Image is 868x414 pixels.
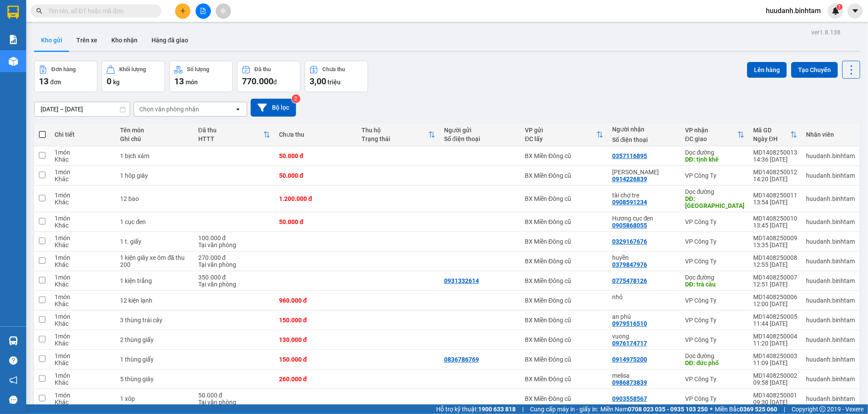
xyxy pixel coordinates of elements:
[612,293,676,300] div: nhỏ
[119,66,146,72] div: Khối lượng
[251,99,296,117] button: Bộ lọc
[612,340,647,347] div: 0976174717
[31,5,118,29] strong: CÔNG TY CP BÌNH TÂM
[832,7,840,15] img: icon-new-feature
[806,356,855,363] div: huudanh.binhtam
[753,359,797,366] div: 11:09 [DATE]
[806,277,855,284] div: huudanh.binhtam
[52,66,76,72] div: Đơn hàng
[612,176,647,183] div: 0914226839
[169,61,233,92] button: Số lượng13món
[55,359,111,366] div: Khác
[237,61,300,92] button: Đã thu770.000đ
[187,66,209,72] div: Số lượng
[242,76,273,86] span: 770.000
[186,79,198,86] span: món
[279,152,353,159] div: 50.000 đ
[820,406,826,412] span: copyright
[753,199,797,206] div: 13:54 [DATE]
[279,297,353,304] div: 960.000 đ
[525,297,603,304] div: BX Miền Đông cũ
[55,149,111,156] div: 1 món
[759,5,828,16] span: huudanh.binhtam
[525,356,603,363] div: BX Miền Đông cũ
[851,7,859,15] span: caret-down
[55,199,111,206] div: Khác
[305,61,368,92] button: Chưa thu3,00 triệu
[279,356,353,363] div: 150.000 đ
[198,241,270,248] div: Tại văn phòng
[198,399,270,406] div: Tại văn phòng
[55,241,111,248] div: Khác
[753,127,790,134] div: Mã GD
[753,313,797,320] div: MD1408250005
[120,336,189,343] div: 2 thùng giấy
[837,4,843,10] sup: 1
[279,195,353,202] div: 1.200.000 đ
[753,392,797,399] div: MD1408250001
[681,123,749,146] th: Toggle SortBy
[120,376,189,383] div: 5 thùng giây
[34,61,97,92] button: Đơn hàng13đơn
[55,333,111,340] div: 1 món
[3,50,16,59] span: Gửi:
[55,281,111,288] div: Khác
[685,317,744,324] div: VP Công Ty
[753,222,797,229] div: 13:45 [DATE]
[525,135,596,142] div: ĐC lấy
[525,258,603,265] div: BX Miền Đông cũ
[273,79,277,86] span: đ
[198,261,270,268] div: Tại văn phòng
[628,406,708,413] strong: 0708 023 035 - 0935 103 250
[444,135,516,142] div: Số điện thoại
[292,94,300,103] sup: 2
[806,376,855,383] div: huudanh.binhtam
[806,218,855,225] div: huudanh.binhtam
[525,395,603,402] div: BX Miền Đông cũ
[685,135,737,142] div: ĐC giao
[69,30,104,51] button: Trên xe
[685,258,744,265] div: VP Công Ty
[55,235,111,241] div: 1 món
[55,300,111,307] div: Khác
[520,123,608,146] th: Toggle SortBy
[791,62,838,78] button: Tạo Chuyến
[753,300,797,307] div: 12:00 [DATE]
[806,131,855,138] div: Nhân viên
[120,135,189,142] div: Ghi chú
[753,293,797,300] div: MD1408250006
[55,399,111,406] div: Khác
[36,8,42,14] span: search
[525,152,603,159] div: BX Miền Đông cũ
[120,254,189,268] div: 1 kiện giây xe ôm đã thu 200
[55,379,111,386] div: Khác
[102,61,165,92] button: Khối lượng0kg
[9,336,18,345] img: warehouse-icon
[685,238,744,245] div: VP Công Ty
[522,404,524,414] span: |
[55,176,111,183] div: Khác
[55,215,111,222] div: 1 món
[55,340,111,347] div: Khác
[612,199,647,206] div: 0908591234
[9,396,17,404] span: message
[31,31,118,47] span: 0919 110 458
[612,395,647,402] div: 0903558567
[685,297,744,304] div: VP Công Ty
[685,359,744,366] div: DĐ: đức phổ
[194,123,275,146] th: Toggle SortBy
[174,76,184,86] span: 13
[685,127,737,134] div: VP nhận
[48,6,151,16] input: Tìm tên, số ĐT hoặc mã đơn
[806,317,855,324] div: huudanh.binhtam
[310,76,326,86] span: 3,00
[62,61,106,69] span: 0357116895 -
[175,3,190,19] button: plus
[220,8,226,14] span: aim
[120,172,189,179] div: 1 hôp giây
[525,336,603,343] div: BX Miền Đông cũ
[612,222,647,229] div: 0905868055
[357,123,440,146] th: Toggle SortBy
[120,218,189,225] div: 1 cục đen
[279,218,353,225] div: 50.000 đ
